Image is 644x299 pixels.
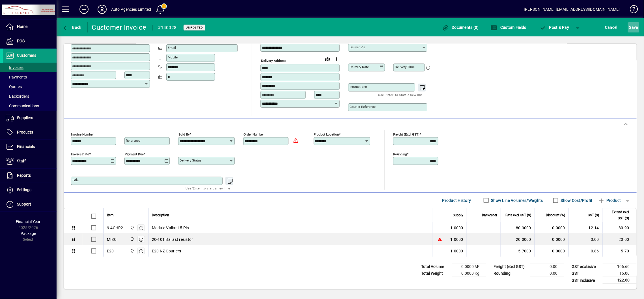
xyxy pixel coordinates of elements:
[17,130,33,134] span: Products
[605,23,618,32] span: Cancel
[71,132,94,136] mat-label: Invoice number
[3,82,57,91] a: Quotes
[537,22,572,32] button: Post & Pay
[598,196,621,205] span: Product
[350,65,369,69] mat-label: Delivery date
[3,197,57,211] a: Support
[603,277,637,284] td: 122.60
[604,22,619,32] button: Cancel
[453,212,463,218] span: Supply
[540,25,569,30] span: ost & Pay
[418,270,452,277] td: Total Weight
[504,237,531,242] div: 20.0000
[152,212,169,218] span: Description
[378,91,423,98] mat-hint: Use 'Enter' to start a new line
[17,187,31,192] span: Settings
[128,248,135,254] span: Rangiora
[568,245,602,257] td: 0.86
[451,225,464,231] span: 1.0000
[535,234,568,245] td: 0.0000
[178,132,189,136] mat-label: Sold by
[530,270,564,277] td: 0.00
[92,23,147,32] div: Customer Invoice
[17,24,27,29] span: Home
[111,5,151,14] div: Auto Agencies Limited
[107,212,114,218] span: Item
[602,245,636,257] td: 5.70
[152,237,193,242] span: 20-101 Ballast resistor
[560,198,593,203] label: Show Cost/Profit
[3,169,57,183] a: Reports
[393,132,420,136] mat-label: Freight (excl GST)
[489,22,528,32] button: Custom Fields
[3,72,57,82] a: Payments
[3,183,57,197] a: Settings
[504,225,531,231] div: 80.9000
[17,144,35,149] span: Financials
[71,152,89,156] mat-label: Invoice date
[524,5,620,14] div: [PERSON_NAME] [EMAIL_ADDRESS][DOMAIN_NAME]
[350,85,367,89] mat-label: Instructions
[568,222,602,234] td: 12.14
[602,234,636,245] td: 20.00
[490,198,543,203] label: Show Line Volumes/Weights
[442,196,471,205] span: Product History
[6,65,23,70] span: Invoices
[3,91,57,101] a: Backorders
[3,154,57,168] a: Staff
[535,222,568,234] td: 0.0000
[626,1,637,19] a: Knowledge Base
[16,219,41,224] span: Financial Year
[17,159,26,163] span: Staff
[418,263,452,270] td: Total Volume
[452,270,486,277] td: 0.0000 Kg
[152,248,181,254] span: E20 NZ Couriers
[107,248,114,254] div: E20
[17,173,31,178] span: Reports
[152,225,189,231] span: Module Valiant 5 Pin
[530,263,564,270] td: 0.00
[75,4,93,14] button: Add
[125,152,144,156] mat-label: Payment due
[595,195,624,206] button: Product
[491,25,526,30] span: Custom Fields
[180,158,201,162] mat-label: Delivery status
[568,234,602,245] td: 3.00
[603,270,637,277] td: 16.00
[93,4,111,14] button: Profile
[17,53,36,58] span: Customers
[6,94,29,99] span: Backorders
[602,222,636,234] td: 80.90
[546,212,565,218] span: Discount (%)
[629,25,632,30] span: S
[107,225,123,231] div: 9.4CHR2
[3,20,57,34] a: Home
[588,212,599,218] span: GST ($)
[323,54,332,63] a: View on map
[61,22,83,32] button: Back
[452,263,486,270] td: 0.0000 M³
[17,39,25,43] span: POS
[126,139,140,143] mat-label: Reference
[569,277,603,284] td: GST inclusive
[606,209,629,221] span: Extend excl GST ($)
[491,270,530,277] td: Rounding
[63,25,81,30] span: Back
[168,46,176,50] mat-label: Email
[57,22,88,32] app-page-header-button: Back
[3,140,57,154] a: Financials
[629,23,638,32] span: ave
[17,115,33,120] span: Suppliers
[505,212,531,218] span: Rate excl GST ($)
[535,245,568,257] td: 0.0000
[128,236,135,243] span: Rangiora
[17,202,31,206] span: Support
[186,26,203,29] span: Unposted
[569,263,603,270] td: GST exclusive
[332,54,341,64] button: Choose address
[3,111,57,125] a: Suppliers
[569,270,603,277] td: GST
[6,104,39,108] span: Communications
[128,225,135,231] span: Rangiora
[3,63,57,72] a: Invoices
